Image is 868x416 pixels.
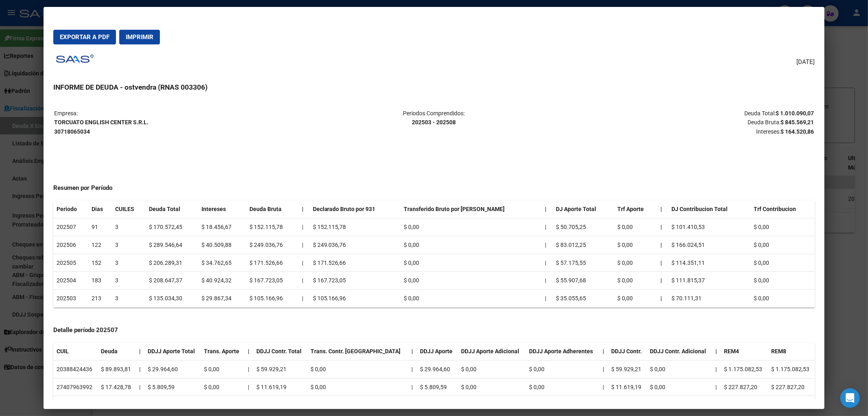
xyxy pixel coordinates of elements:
td: $ 0,00 [750,218,815,236]
td: 202504 [53,272,89,290]
th: DDJJ Contr. Total [253,343,307,360]
td: $ 0,00 [400,254,542,272]
td: $ 227.827,20 [768,378,815,396]
h4: Detalle período 202507 [53,326,815,335]
td: 91 [88,218,112,236]
td: $ 11.619,19 [608,378,647,396]
td: | [136,360,144,378]
h4: Resumen por Período [53,183,815,193]
td: $ 0,00 [307,360,408,378]
th: | [658,254,668,272]
td: | [409,378,417,396]
td: $ 585.531,95 [721,396,768,414]
th: Deuda Total [146,200,198,218]
th: | [136,343,144,360]
td: $ 170.572,45 [146,218,198,236]
td: 213 [88,290,112,308]
td: $ 111.815,37 [668,272,751,290]
th: REM8 [768,343,815,360]
td: | [299,254,309,272]
th: DJ Aporte Total [553,200,614,218]
td: | [299,290,309,308]
td: $ 1.175.082,53 [768,360,815,378]
td: $ 0,00 [201,396,245,414]
td: $ 152.115,78 [310,218,401,236]
td: $ 55.907,68 [553,272,614,290]
th: | [658,218,668,236]
td: $ 40.509,88 [198,236,246,254]
th: | [599,343,608,360]
td: $ 171.526,66 [246,254,299,272]
td: $ 14.931,06 [144,396,201,414]
td: $ 89.893,81 [98,360,136,378]
th: CUIL [53,343,98,360]
td: $ 0,00 [647,360,712,378]
td: $ 1.175.082,53 [721,360,768,378]
th: Trans. Aporte [201,343,245,360]
td: | [542,272,552,290]
td: $ 289.546,64 [146,236,198,254]
th: DDJJ Aporte Total [144,343,201,360]
td: $ 101.410,53 [668,218,751,236]
p: Deuda Total: Deuda Bruta: Intereses: [561,109,814,136]
span: Imprimir [126,33,153,41]
td: $ 152.115,78 [246,218,299,236]
td: $ 0,00 [400,290,542,308]
td: 3 [112,218,146,236]
td: 20388424436 [53,360,98,378]
td: $ 0,00 [201,378,245,396]
td: $ 0,00 [614,290,658,308]
td: 3 [112,236,146,254]
strong: TORCUATO ENGLISH CENTER S.R.L. 30718065034 [54,119,149,135]
td: $ 5.809,59 [144,378,201,396]
td: $ 34.762,65 [198,254,246,272]
button: Exportar a PDF [53,30,116,44]
th: Declarado Bruto por 931 [310,200,401,218]
p: Periodos Comprendidos: [308,109,560,128]
th: DDJJ Aporte Adicional [458,343,526,360]
td: $ 0,00 [400,218,542,236]
td: 202503 [53,290,89,308]
td: | [245,360,253,378]
td: $ 0,00 [307,378,408,396]
td: | [599,378,608,396]
td: $ 0,00 [750,236,815,254]
td: $ 105.166,96 [310,290,401,308]
td: $ 70.111,31 [668,290,751,308]
th: DDJJ Aporte [417,343,458,360]
th: | [658,200,668,218]
td: | [542,290,552,308]
td: | [136,378,144,396]
th: DDJJ Contr. [608,343,647,360]
td: 3 [112,272,146,290]
td: 152 [88,254,112,272]
td: $ 18.456,67 [198,218,246,236]
td: | [299,272,309,290]
td: | [542,254,552,272]
span: Exportar a PDF [60,33,109,41]
td: $ 0,00 [526,360,599,378]
td: $ 171.526,66 [310,254,401,272]
td: $ 105.166,96 [246,290,299,308]
td: $ 208.647,37 [146,272,198,290]
td: $ 585.531,95 [768,396,815,414]
td: $ 0,00 [750,254,815,272]
td: $ 0,00 [458,360,526,378]
th: REM4 [721,343,768,360]
td: $ 167.723,05 [310,272,401,290]
th: DDJJ Contr. Adicional [647,343,712,360]
td: $ 167.723,05 [246,272,299,290]
th: Trf Contribucion [750,200,815,218]
div: Open Intercom Messenger [840,388,860,408]
th: DJ Contribucion Total [668,200,751,218]
td: | [599,396,608,414]
td: | [409,396,417,414]
td: 122 [88,236,112,254]
td: $ 0,00 [458,396,526,414]
td: 27411663758 [53,396,98,414]
strong: $ 164.520,86 [781,128,814,135]
td: 202507 [53,218,89,236]
span: [DATE] [796,57,815,67]
td: | [409,360,417,378]
td: $ 0,00 [400,272,542,290]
